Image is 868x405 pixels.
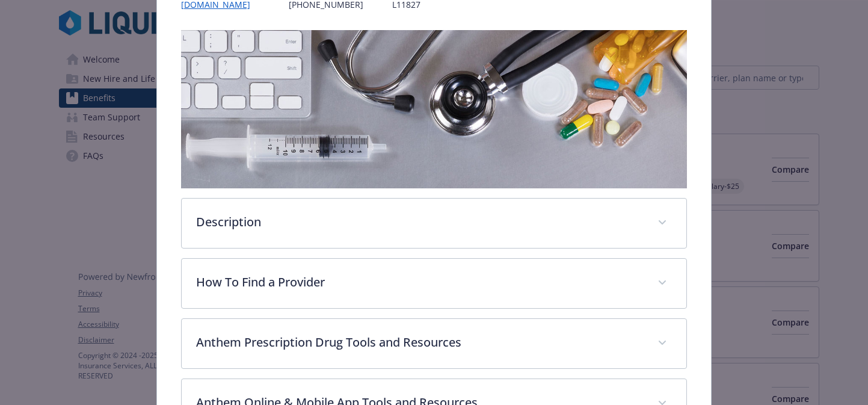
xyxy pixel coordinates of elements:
[181,30,688,188] img: banner
[182,319,687,368] div: Anthem Prescription Drug Tools and Resources
[196,333,644,351] p: Anthem Prescription Drug Tools and Resources
[182,199,687,248] div: Description
[196,213,644,231] p: Description
[196,273,644,291] p: How To Find a Provider
[182,259,687,308] div: How To Find a Provider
